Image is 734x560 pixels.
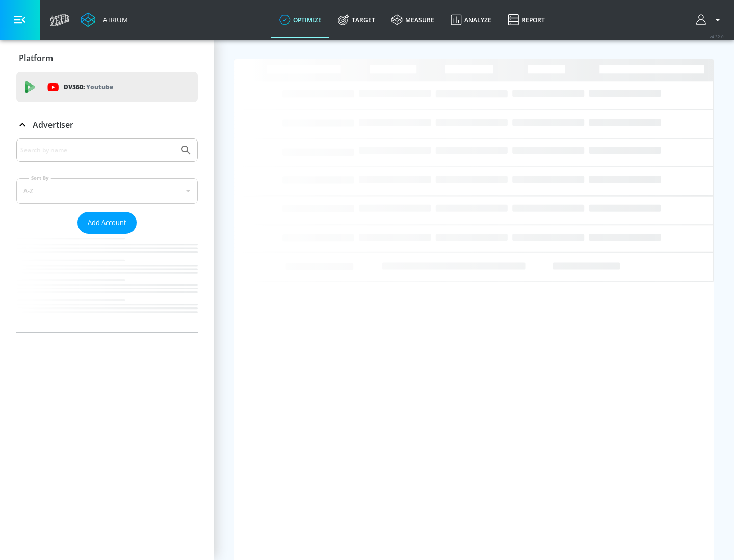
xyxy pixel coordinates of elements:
div: A-Z [16,178,198,204]
a: Report [500,2,553,38]
nav: list of Advertiser [16,234,198,332]
span: v 4.32.0 [710,34,724,39]
span: Add Account [88,217,126,229]
p: Platform [19,52,53,64]
a: Analyze [442,2,500,38]
p: Youtube [86,81,113,92]
div: Atrium [99,15,128,24]
a: measure [383,2,442,38]
label: Sort By [29,175,51,181]
button: Add Account [77,212,137,234]
div: Platform [16,44,198,72]
a: Atrium [81,12,128,27]
input: Search by name [20,144,175,157]
a: Target [330,2,383,38]
div: Advertiser [16,110,198,139]
p: Advertiser [33,119,73,130]
div: DV360: Youtube [16,72,198,102]
p: DV360: [64,81,113,93]
a: optimize [271,2,330,38]
div: Advertiser [16,138,198,332]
